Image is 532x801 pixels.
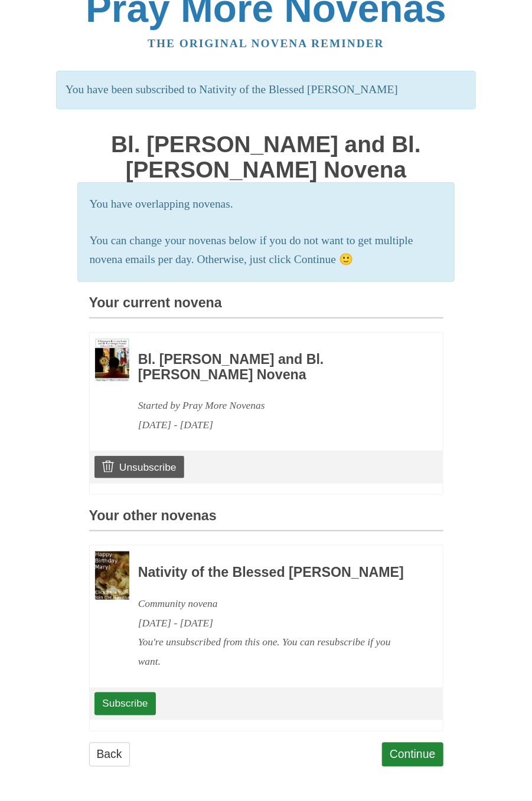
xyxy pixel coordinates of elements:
h1: Bl. [PERSON_NAME] and Bl. [PERSON_NAME] Novena [89,132,443,182]
p: You have been subscribed to Nativity of the Blessed [PERSON_NAME] [56,71,476,109]
img: Novena image [95,551,129,600]
h3: Bl. [PERSON_NAME] and Bl. [PERSON_NAME] Novena [138,352,411,382]
div: Community novena [138,594,411,613]
div: You're unsubscribed from this one. You can resubscribe if you want. [138,633,411,672]
div: Started by Pray More Novenas [138,396,411,415]
p: You have overlapping novenas. [90,195,443,214]
a: Continue [382,743,443,767]
p: You can change your novenas below if you do not want to get multiple novena emails per day. Other... [90,231,443,270]
div: [DATE] - [DATE] [138,613,411,633]
a: Unsubscribe [94,456,184,478]
h3: Your current novena [89,296,443,319]
a: The original novena reminder [148,37,384,50]
div: [DATE] - [DATE] [138,415,411,435]
img: Novena image [95,339,129,382]
h3: Nativity of the Blessed [PERSON_NAME] [138,565,411,580]
a: Back [89,743,130,767]
a: Subscribe [94,692,155,715]
h3: Your other novenas [89,508,443,531]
